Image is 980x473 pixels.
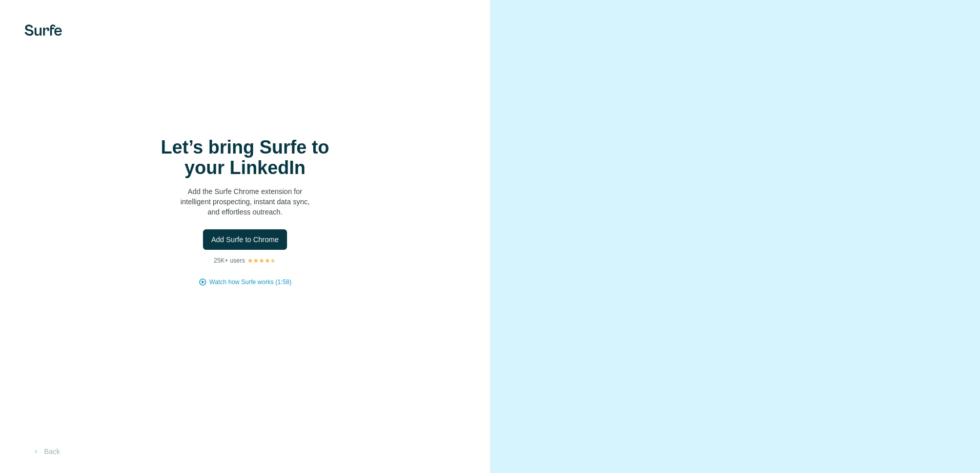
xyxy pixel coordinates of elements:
[209,277,291,287] button: Watch how Surfe works (1:58)
[25,25,62,36] img: Surfe's logo
[247,257,276,264] img: Rating Stars
[203,229,287,250] button: Add Surfe to Chrome
[214,256,245,265] p: 25K+ users
[142,186,348,217] p: Add the Surfe Chrome extension for intelligent prospecting, instant data sync, and effortless out...
[142,137,348,178] h1: Let’s bring Surfe to your LinkedIn
[25,442,67,461] button: Back
[211,234,279,245] span: Add Surfe to Chrome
